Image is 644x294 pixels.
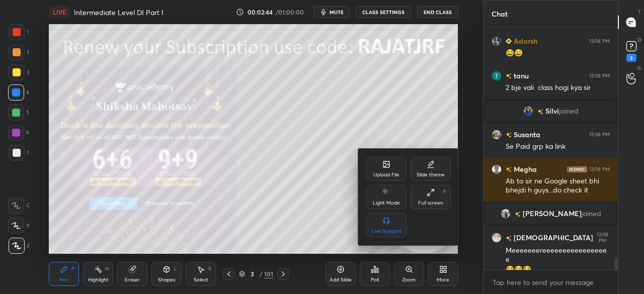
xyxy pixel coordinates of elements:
div: Upload File [373,172,399,177]
div: Live Support [371,229,401,234]
div: F [443,189,446,194]
div: Slide theme [417,172,445,177]
div: Light Mode [373,201,400,206]
div: Full screen [418,201,443,206]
